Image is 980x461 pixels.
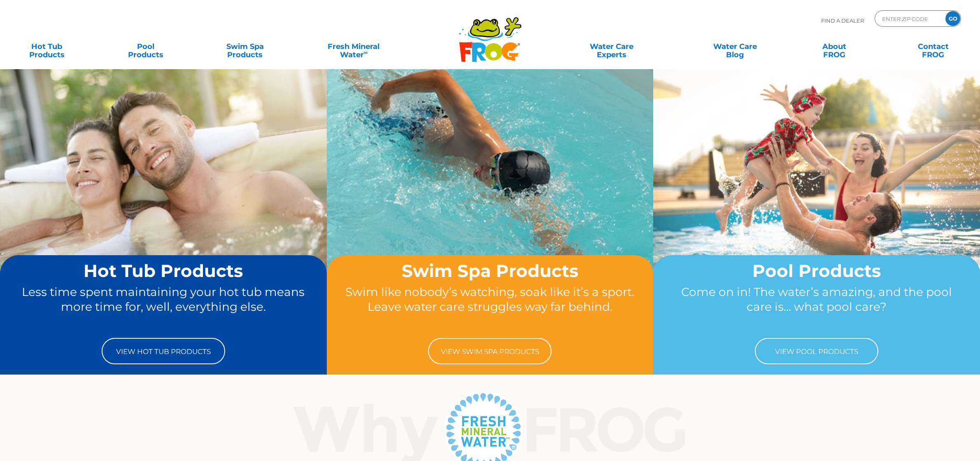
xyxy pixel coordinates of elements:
[945,11,960,26] input: GO
[342,284,638,330] p: Swim like nobody’s watching, soak like it’s a sport. Leave water care struggles way far behind.
[755,338,878,364] a: View Pool Products
[364,49,368,56] sup: ∞
[207,38,284,55] a: Swim SpaProducts
[821,10,864,31] p: Find A Dealer
[107,38,184,55] a: PoolProducts
[305,38,402,55] a: Fresh MineralWater∞
[16,284,311,330] p: Less time spent maintaining your hot tub means more time for, well, everything else.
[16,261,311,280] h2: Hot Tub Products
[8,38,85,55] a: Hot TubProducts
[102,338,225,364] a: View Hot Tub Products
[669,261,964,280] h2: Pool Products
[327,69,654,313] img: home-banner-swim-spa-short
[895,38,972,55] a: ContactFROG
[653,69,980,313] img: home-banner-pool-short
[342,261,638,280] h2: Swim Spa Products
[796,38,873,55] a: AboutFROG
[549,38,674,55] a: Water CareExperts
[669,284,964,330] p: Come on in! The water’s amazing, and the pool care is… what pool care?
[696,38,773,55] a: Water CareBlog
[881,13,937,25] input: Zip Code Form
[428,338,552,364] a: View Swim Spa Products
